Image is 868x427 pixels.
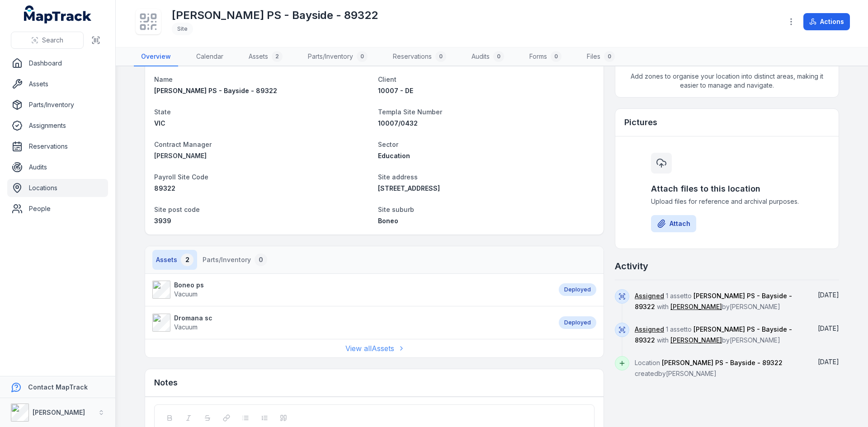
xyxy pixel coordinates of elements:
[493,51,504,62] div: 0
[580,47,622,66] a: Files0
[818,358,839,366] span: [DATE]
[154,75,173,83] span: Name
[154,108,171,116] span: State
[635,292,792,310] span: [PERSON_NAME] PS - Bayside - 89322
[378,141,398,148] span: Sector
[172,23,193,35] div: Site
[154,206,200,213] span: Site post code
[174,314,212,323] strong: Dromana sc
[559,283,596,296] div: Deployed
[604,51,615,62] div: 0
[7,96,108,114] a: Parts/Inventory
[386,47,453,66] a: Reservations0
[378,108,442,116] span: Templa Site Number
[818,324,839,332] span: [DATE]
[378,87,413,94] span: 10007 - DE
[154,376,178,389] h3: Notes
[357,51,368,62] div: 0
[181,253,193,266] div: 2
[24,5,92,23] a: MapTrack
[464,47,511,66] a: Audits0
[818,358,839,366] time: 12/24/2024, 12:37:28 PM
[635,359,783,377] span: Location created by [PERSON_NAME]
[172,8,378,23] h1: [PERSON_NAME] PS - Bayside - 89322
[152,314,550,332] a: Dromana scVacuum
[7,179,108,197] a: Locations
[378,184,440,192] span: [STREET_ADDRESS]
[559,316,596,329] div: Deployed
[435,51,446,62] div: 0
[11,32,84,49] button: Search
[378,206,414,213] span: Site suburb
[635,325,792,344] span: [PERSON_NAME] PS - Bayside - 89322
[272,51,283,62] div: 2
[154,184,175,192] span: 89322
[7,137,108,155] a: Reservations
[189,47,231,66] a: Calendar
[651,215,696,232] button: Attach
[152,281,550,299] a: Boneo psVacuum
[7,117,108,135] a: Assignments
[522,47,569,66] a: Forms0
[615,260,648,272] h2: Activity
[635,325,664,334] a: Assigned
[615,65,839,97] span: Add zones to organise your location into distinct areas, making it easier to manage and navigate.
[152,250,197,270] button: Assets2
[635,291,664,300] a: Assigned
[651,183,803,195] h3: Attach files to this location
[551,51,561,62] div: 0
[154,119,165,127] span: VIC
[154,141,212,148] span: Contract Manager
[378,75,396,83] span: Client
[7,75,108,93] a: Assets
[378,217,398,225] span: Boneo
[345,343,403,354] a: View allAssets
[803,13,850,30] button: Actions
[635,325,792,344] span: 1 asset to with by [PERSON_NAME]
[154,87,277,94] span: [PERSON_NAME] PS - Bayside - 89322
[28,383,88,391] strong: Contact MapTrack
[818,291,839,299] time: 8/14/2025, 3:24:20 PM
[818,291,839,299] span: [DATE]
[154,217,171,225] span: 3939
[134,47,178,66] a: Overview
[154,173,208,181] span: Payroll Site Code
[241,47,290,66] a: Assets2
[154,151,371,160] a: [PERSON_NAME]
[378,119,418,127] span: 10007/0432
[255,253,267,266] div: 0
[378,152,410,160] span: Education
[651,197,803,206] span: Upload files for reference and archival purposes.
[670,336,722,345] a: [PERSON_NAME]
[7,158,108,176] a: Audits
[670,302,722,311] a: [PERSON_NAME]
[7,54,108,72] a: Dashboard
[174,281,204,290] strong: Boneo ps
[624,116,657,129] h3: Pictures
[174,323,198,331] span: Vacuum
[818,324,839,332] time: 5/23/2025, 12:56:14 PM
[42,36,63,45] span: Search
[378,173,418,181] span: Site address
[7,200,108,218] a: People
[199,250,271,270] button: Parts/Inventory0
[662,359,783,366] span: [PERSON_NAME] PS - Bayside - 89322
[635,292,792,310] span: 1 asset to with by [PERSON_NAME]
[33,408,85,416] strong: [PERSON_NAME]
[301,47,375,66] a: Parts/Inventory0
[174,290,198,298] span: Vacuum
